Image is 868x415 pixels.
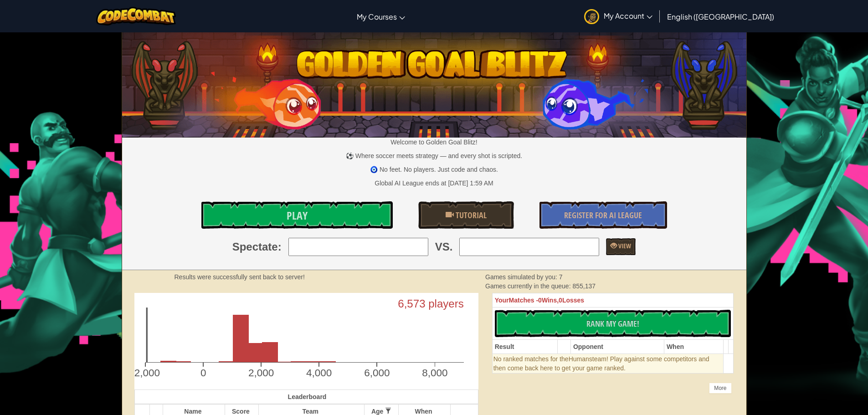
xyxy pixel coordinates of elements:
th: Result [492,340,557,354]
span: team! Play against some competitors and then come back here to get your game ranked. [493,355,709,372]
span: English ([GEOGRAPHIC_DATA]) [667,12,774,21]
span: Games currently in the queue: [485,282,572,290]
span: 855,137 [572,282,596,290]
text: -2,000 [131,367,160,379]
span: Spectate [232,239,278,255]
span: Tutorial [454,210,487,221]
a: Register for AI League [539,201,667,229]
th: Opponent [570,340,664,354]
span: Play [287,208,308,223]
span: View [617,241,631,250]
span: My Account [604,11,652,20]
span: Wins, [542,297,559,304]
text: 6,573 players [398,297,464,310]
button: Rank My Game! [495,310,731,337]
a: My Account [580,2,657,31]
p: 🧿 No feet. No players. Just code and chaos. [122,165,746,174]
img: CodeCombat logo [96,7,176,26]
th: 0 0 [492,293,734,307]
a: My Courses [352,4,410,29]
text: 4,000 [306,367,332,379]
span: No ranked matches for the [493,355,569,363]
text: 6,000 [364,367,390,379]
span: Your [495,297,509,304]
span: My Courses [357,12,397,21]
text: 2,000 [248,367,274,379]
span: Matches - [509,297,539,304]
span: Rank My Game! [586,318,639,329]
span: Games simulated by you: [485,273,559,281]
text: 0 [200,367,206,379]
span: 7 [559,273,563,281]
span: : [278,239,282,255]
img: avatar [584,9,599,24]
span: Register for AI League [564,210,642,221]
td: Humans [492,354,724,374]
strong: Results were successfully sent back to server! [175,273,305,281]
a: Tutorial [418,201,514,229]
text: 8,000 [422,367,447,379]
span: Losses [562,297,584,304]
img: Golden Goal [122,29,746,138]
span: VS. [435,239,453,255]
p: ⚽ Where soccer meets strategy — and every shot is scripted. [122,151,746,160]
th: When [664,340,724,354]
p: Welcome to Golden Goal Blitz! [122,138,746,147]
a: English ([GEOGRAPHIC_DATA]) [663,4,779,29]
div: More [709,383,731,394]
span: Leaderboard [288,393,327,400]
div: Global AI League ends at [DATE] 1:59 AM [375,179,493,188]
